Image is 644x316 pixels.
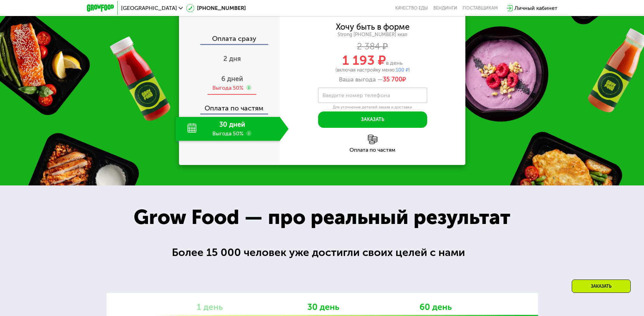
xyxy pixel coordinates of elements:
div: Выгода 50% [212,84,243,92]
div: Оплата сразу [180,35,280,44]
div: Для уточнения деталей заказа и доставки [318,105,427,110]
span: [GEOGRAPHIC_DATA] [121,5,177,11]
span: 6 дней [221,75,243,83]
div: Хочу быть в форме [336,23,409,31]
div: Заказать [572,280,631,293]
div: Strong [PHONE_NUMBER] ккал [280,32,465,38]
div: (включая настройку меню: ) [280,68,465,73]
a: Вендинги [433,5,457,11]
span: 100 ₽ [396,67,408,73]
span: ₽ [383,76,406,84]
a: Качество еды [395,5,428,11]
button: Заказать [318,111,427,128]
label: Введите номер телефона [323,93,390,97]
div: Grow Food — про реальный результат [119,202,525,233]
div: 2 384 ₽ [280,43,465,50]
span: 1 193 ₽ [342,52,386,68]
a: [PHONE_NUMBER] [186,4,246,12]
div: Оплата по частям [180,98,280,114]
div: Личный кабинет [514,4,557,12]
span: 2 дня [223,55,241,63]
div: Более 15 000 человек уже достигли своих целей с нами [172,244,472,261]
span: 35 700 [383,76,402,83]
img: l6xcnZfty9opOoJh.png [368,135,377,144]
div: Ваша выгода — [280,76,465,84]
div: поставщикам [463,5,498,11]
div: Оплата по частям [280,147,465,153]
span: в день [386,60,403,66]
